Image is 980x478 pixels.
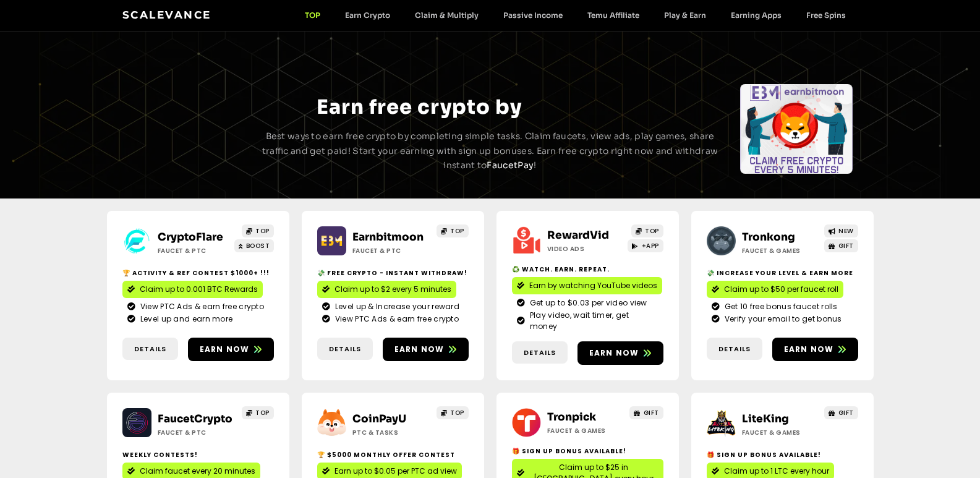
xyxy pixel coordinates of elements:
span: Details [524,348,556,358]
a: Tronkong [742,231,795,244]
a: Free Spins [794,11,858,20]
nav: Menu [292,11,858,20]
span: BOOST [246,241,270,250]
a: FaucetPay [487,160,534,171]
a: Earn by watching YouTube videos [512,277,662,294]
a: +APP [628,239,663,252]
span: GIFT [838,408,854,417]
a: Earn now [188,338,274,361]
a: TOP [631,224,663,237]
a: CryptoFlare [158,231,223,244]
a: Details [512,341,568,364]
span: Claim up to $50 per faucet roll [724,284,838,295]
h2: ♻️ Watch. Earn. Repeat. [512,265,663,274]
span: Earn up to $0.05 per PTC ad view [334,466,457,477]
span: Claim faucet every 20 minutes [140,466,255,477]
a: LiteKing [742,412,789,425]
a: Details [122,338,178,361]
h2: 🏆 $5000 Monthly Offer contest [317,450,469,459]
h2: 🏆 Activity & ref contest $1000+ !!! [122,268,274,278]
span: Details [329,344,361,354]
span: Verify your email to get bonus [722,314,842,325]
span: TOP [255,408,270,417]
span: Get up to $0.03 per video view [527,297,647,309]
a: Scalevance [122,9,211,21]
h2: 🎁 Sign Up Bonus Available! [512,446,663,456]
a: FaucetCrypto [158,412,232,425]
h2: 💸 Increase your level & earn more [707,268,858,278]
h2: Faucet & Games [547,426,624,435]
span: Earn now [589,348,639,359]
span: TOP [255,226,270,236]
a: Earning Apps [718,11,794,20]
h2: Faucet & PTC [158,246,235,255]
h2: Faucet & Games [742,428,819,437]
a: TOP [437,224,469,237]
span: TOP [450,226,464,236]
a: NEW [824,224,858,237]
a: Earnbitmoon [352,231,424,244]
h2: Video ads [547,244,624,254]
a: TOP [292,11,333,20]
span: TOP [645,226,659,236]
span: Earn now [784,344,834,355]
span: GIFT [838,241,854,250]
a: Claim up to 0.001 BTC Rewards [122,281,263,298]
h2: Weekly contests! [122,450,274,459]
a: Tronpick [547,411,596,424]
span: Earn now [200,344,250,355]
a: Claim up to $50 per faucet roll [707,281,843,298]
span: Earn now [394,344,445,355]
span: Level up & Increase your reward [332,301,459,312]
a: GIFT [824,406,858,419]
span: Details [134,344,166,354]
a: Earn now [577,341,663,365]
h2: Faucet & Games [742,246,819,255]
p: Best ways to earn free crypto by completing simple tasks. Claim faucets, view ads, play games, sh... [260,129,720,173]
span: Earn by watching YouTube videos [529,280,657,291]
span: +APP [642,241,659,250]
span: View PTC Ads & earn free crypto [137,301,264,312]
span: NEW [838,226,854,236]
span: Claim up to $2 every 5 minutes [334,284,451,295]
a: Passive Income [491,11,575,20]
div: Slides [127,84,239,174]
span: Details [718,344,751,354]
a: Play & Earn [652,11,718,20]
span: Claim up to 0.001 BTC Rewards [140,284,258,295]
a: Earn now [772,338,858,361]
h2: Faucet & PTC [158,428,235,437]
a: RewardVid [547,229,609,242]
a: TOP [242,406,274,419]
span: View PTC Ads & earn free crypto [332,314,459,325]
span: Claim up to 1 LTC every hour [724,466,829,477]
a: Earn now [383,338,469,361]
span: Earn free crypto by [317,95,522,119]
div: Slides [740,84,853,174]
a: GIFT [629,406,663,419]
span: Level up and earn more [137,314,233,325]
a: BOOST [234,239,274,252]
a: Earn Crypto [333,11,403,20]
h2: ptc & Tasks [352,428,430,437]
a: Details [707,338,762,361]
a: CoinPayU [352,412,406,425]
a: TOP [242,224,274,237]
a: TOP [437,406,469,419]
h2: 🎁 Sign Up Bonus Available! [707,450,858,459]
span: Play video, wait timer, get money [527,310,658,332]
span: Get 10 free bonus faucet rolls [722,301,838,312]
h2: 💸 Free crypto - Instant withdraw! [317,268,469,278]
a: GIFT [824,239,858,252]
a: Details [317,338,373,361]
span: TOP [450,408,464,417]
h2: Faucet & PTC [352,246,430,255]
a: Claim up to $2 every 5 minutes [317,281,456,298]
a: Temu Affiliate [575,11,652,20]
span: GIFT [644,408,659,417]
a: Claim & Multiply [403,11,491,20]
